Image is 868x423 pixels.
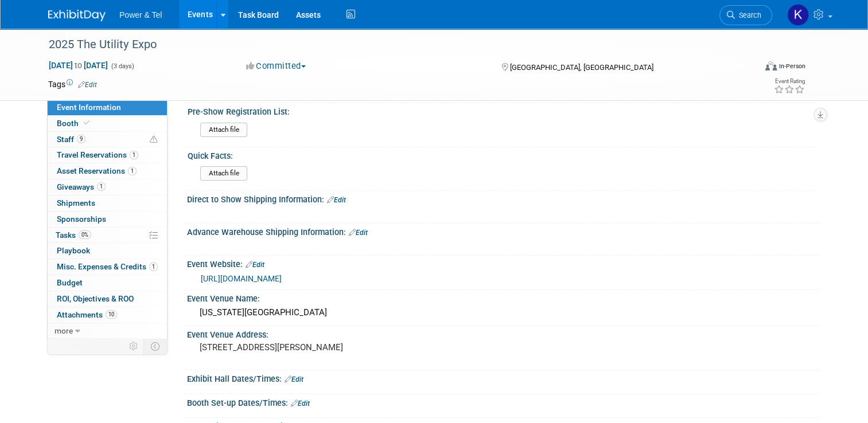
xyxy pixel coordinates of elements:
[57,278,83,287] span: Budget
[48,275,167,291] a: Budget
[48,243,167,258] a: Playbook
[110,62,134,70] span: (3 days)
[787,4,809,26] img: Kelley Hood
[106,310,117,319] span: 10
[48,147,167,163] a: Travel Reservations1
[57,166,137,175] span: Asset Reservations
[187,224,820,238] div: Advance Warehouse Shipping Information:
[57,214,106,224] span: Sponsorships
[77,135,85,143] span: 9
[779,62,805,70] div: In-Person
[55,326,73,335] span: more
[57,135,85,144] span: Staff
[735,11,761,19] span: Search
[196,304,811,322] div: [US_STATE][GEOGRAPHIC_DATA]
[48,79,97,90] td: Tags
[128,167,137,175] span: 1
[187,394,820,409] div: Booth Set-up Dates/Times:
[48,291,167,307] a: ROI, Objectives & ROO
[57,150,138,159] span: Travel Reservations
[242,60,310,72] button: Committed
[48,132,167,147] a: Staff9
[79,230,91,239] span: 0%
[57,182,106,191] span: Giveaways
[124,339,144,354] td: Personalize Event Tab Strip
[187,326,820,340] div: Event Venue Address:
[48,323,167,339] a: more
[48,60,108,70] span: [DATE] [DATE]
[119,10,162,19] span: Power & Tel
[130,151,138,159] span: 1
[48,195,167,211] a: Shipments
[48,211,167,227] a: Sponsorships
[48,179,167,195] a: Giveaways1
[48,100,167,115] a: Event Information
[201,274,282,283] a: [URL][DOMAIN_NAME]
[73,61,84,70] span: to
[57,294,134,303] span: ROI, Objectives & ROO
[774,79,805,84] div: Event Rating
[48,228,167,243] a: Tasks0%
[285,375,303,383] a: Edit
[327,196,346,204] a: Edit
[48,259,167,275] a: Misc. Expenses & Credits1
[188,103,815,117] div: Pre-Show Registration List:
[246,261,264,269] a: Edit
[48,116,167,131] a: Booth
[188,147,815,162] div: Quick Facts:
[200,342,438,352] pre: [STREET_ADDRESS][PERSON_NAME]
[97,182,106,191] span: 1
[187,191,820,206] div: Direct to Show Shipping Information:
[510,63,653,72] span: [GEOGRAPHIC_DATA], [GEOGRAPHIC_DATA]
[187,290,820,304] div: Event Venue Name:
[765,61,777,70] img: Format-Inperson.png
[56,230,91,240] span: Tasks
[57,262,158,271] span: Misc. Expenses & Credits
[57,310,117,319] span: Attachments
[57,119,92,128] span: Booth
[48,163,167,179] a: Asset Reservations1
[291,399,310,408] a: Edit
[45,34,741,55] div: 2025 The Utility Expo
[187,370,820,385] div: Exhibit Hall Dates/Times:
[149,263,158,271] span: 1
[57,103,121,112] span: Event Information
[57,246,90,255] span: Playbook
[719,5,772,25] a: Search
[144,339,168,354] td: Toggle Event Tabs
[84,120,89,126] i: Booth reservation complete
[349,229,368,237] a: Edit
[57,198,95,207] span: Shipments
[150,135,158,145] span: Potential Scheduling Conflict -- at least one attendee is tagged in another overlapping event.
[48,10,106,21] img: ExhibitDay
[48,307,167,323] a: Attachments10
[187,256,820,271] div: Event Website:
[78,81,97,89] a: Edit
[694,60,805,77] div: Event Format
